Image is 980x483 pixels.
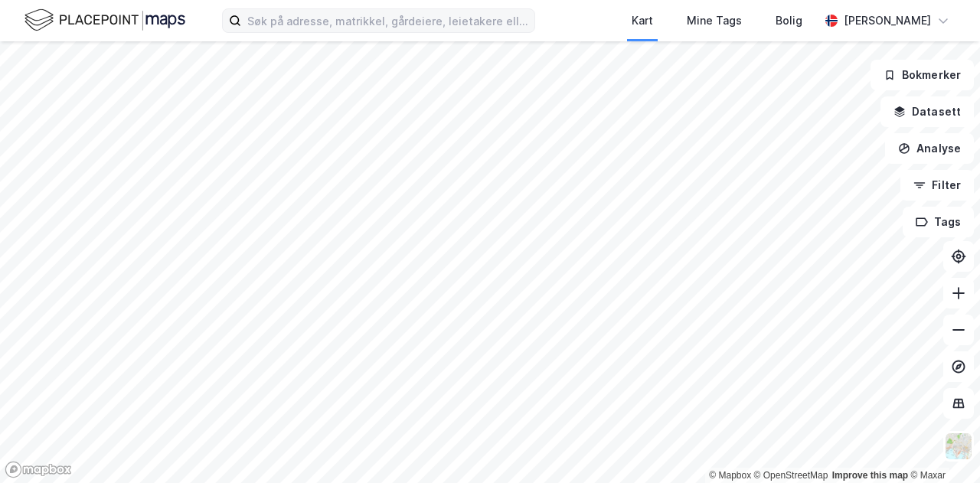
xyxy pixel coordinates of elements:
[903,207,974,237] button: Tags
[900,170,974,201] button: Filter
[880,96,974,127] button: Datasett
[885,133,974,164] button: Analyse
[903,410,980,483] div: Kontrollprogram for chat
[687,11,742,30] div: Mine Tags
[709,470,751,481] a: Mapbox
[241,9,534,32] input: Søk på adresse, matrikkel, gårdeiere, leietakere eller personer
[871,60,974,90] button: Bokmerker
[5,461,72,478] a: Mapbox homepage
[632,11,653,30] div: Kart
[844,11,931,30] div: [PERSON_NAME]
[776,11,802,30] div: Bolig
[903,410,980,483] iframe: Chat Widget
[832,470,908,481] a: Improve this map
[24,7,185,34] img: logo.f888ab2527a4732fd821a326f86c7f29.svg
[754,470,828,481] a: OpenStreetMap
